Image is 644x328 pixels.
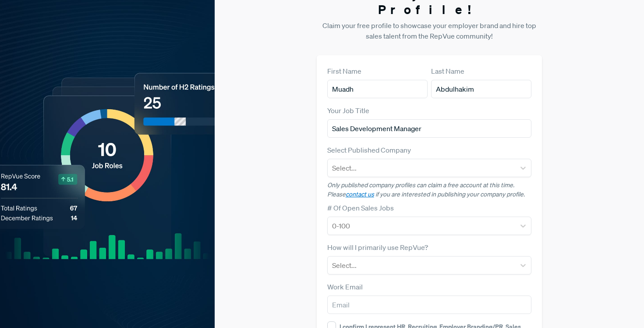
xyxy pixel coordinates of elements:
label: Last Name [431,66,464,76]
p: Only published company profiles can claim a free account at this time. Please if you are interest... [327,181,532,199]
label: First Name [327,66,361,76]
input: First Name [327,80,428,98]
label: Select Published Company [327,145,411,155]
p: Claim your free profile to showcase your employer brand and hire top sales talent from the RepVue... [317,20,542,41]
label: Work Email [327,282,363,292]
input: Title [327,119,532,138]
label: # Of Open Sales Jobs [327,203,394,213]
label: How will I primarily use RepVue? [327,242,428,253]
input: Last Name [431,80,531,98]
input: Email [327,296,532,314]
label: Your Job Title [327,105,369,116]
a: contact us [346,190,374,198]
